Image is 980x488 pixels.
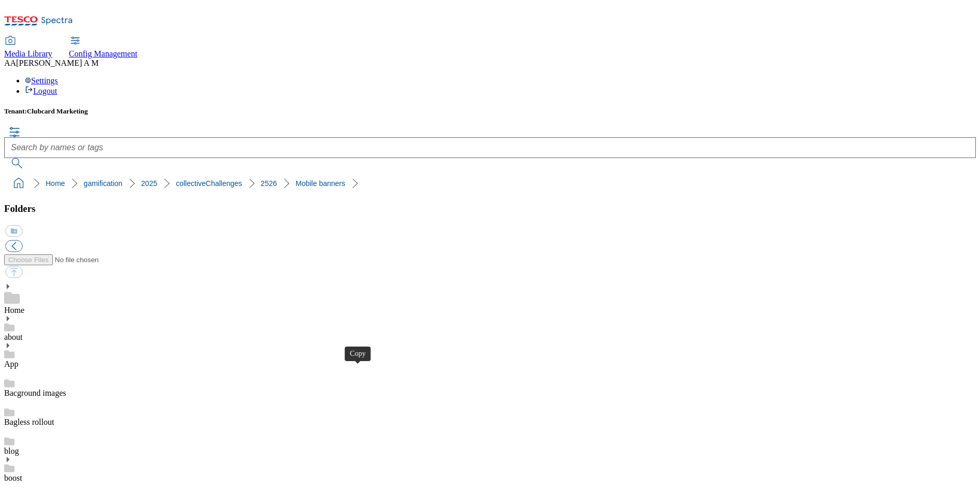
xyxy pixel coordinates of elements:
[4,447,19,455] a: blog
[4,418,54,426] a: Bagless rollout
[4,333,23,341] a: about
[10,175,27,192] a: home
[69,49,137,58] span: Config Management
[4,37,52,59] a: Media Library
[4,174,976,193] nav: breadcrumb
[4,107,976,116] h5: Tenant:
[4,137,976,158] input: Search by names or tags
[4,306,24,314] a: Home
[27,107,88,115] span: Clubcard Marketing
[4,389,66,397] a: Bacground images
[25,76,58,85] a: Settings
[4,59,16,67] span: AA
[296,179,345,188] a: Mobile banners
[83,179,122,188] a: gamification
[4,49,52,58] span: Media Library
[25,87,57,95] a: Logout
[176,179,242,188] a: collectiveChallenges
[4,473,22,482] a: boost
[141,179,157,188] a: 2025
[16,59,99,67] span: [PERSON_NAME] A M
[69,37,137,59] a: Config Management
[4,203,976,214] h3: Folders
[46,179,65,188] a: Home
[261,179,277,188] a: 2526
[4,360,19,368] a: App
